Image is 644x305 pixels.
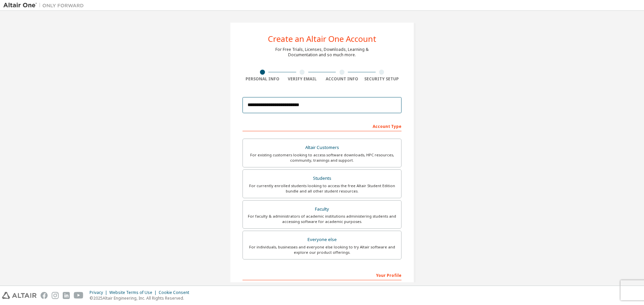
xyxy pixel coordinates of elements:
[247,183,397,194] div: For currently enrolled students looking to access the free Altair Student Edition bundle and all ...
[362,76,402,82] div: Security Setup
[247,152,397,163] div: For existing customers looking to access software downloads, HPC resources, community, trainings ...
[90,290,109,295] div: Privacy
[275,47,369,58] div: For Free Trials, Licenses, Downloads, Learning & Documentation and so much more.
[63,292,70,299] img: linkedin.svg
[247,244,397,255] div: For individuals, businesses and everyone else looking to try Altair software and explore our prod...
[247,143,397,152] div: Altair Customers
[243,76,282,82] div: Personal Info
[243,270,401,280] div: Your Profile
[3,2,87,9] img: Altair One
[243,121,401,131] div: Account Type
[247,205,397,214] div: Faculty
[247,174,397,183] div: Students
[247,235,397,244] div: Everyone else
[74,292,84,299] img: youtube.svg
[282,76,322,82] div: Verify Email
[247,214,397,224] div: For faculty & administrators of academic institutions administering students and accessing softwa...
[52,292,59,299] img: instagram.svg
[268,35,376,43] div: Create an Altair One Account
[322,76,362,82] div: Account Info
[90,295,193,301] p: © 2025 Altair Engineering, Inc. All Rights Reserved.
[159,290,193,295] div: Cookie Consent
[41,292,48,299] img: facebook.svg
[2,292,37,299] img: altair_logo.svg
[109,290,159,295] div: Website Terms of Use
